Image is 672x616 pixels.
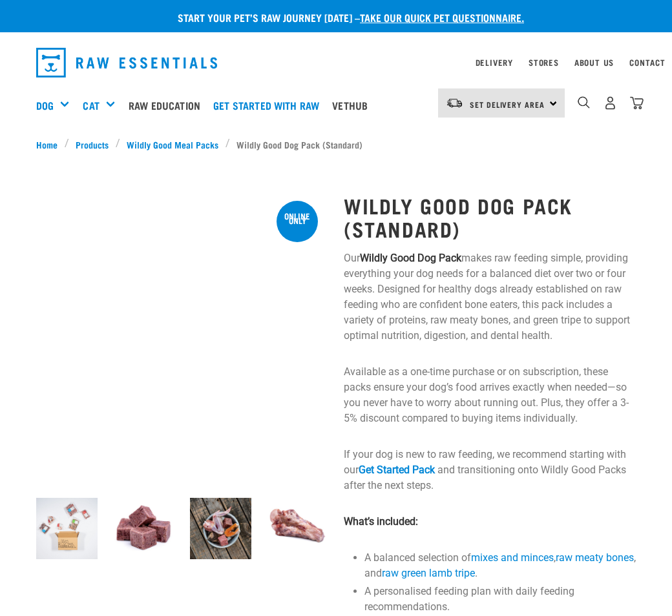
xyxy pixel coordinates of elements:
[364,550,636,581] li: A balanced selection of , , and .
[382,567,475,579] a: raw green lamb tripe
[36,138,636,151] nav: breadcrumbs
[470,102,545,107] span: Set Delivery Area
[36,193,328,485] img: Dog 0 2sec
[476,60,513,65] a: Delivery
[36,98,54,113] a: Dog
[344,194,636,240] h1: Wildly Good Dog Pack (Standard)
[36,48,217,77] img: Raw Essentials Logo
[630,96,644,110] img: home-icon@2x.png
[364,584,636,615] li: A personalised feeding plan with daily feeding recommendations.
[604,96,617,110] img: user.png
[26,43,646,83] nav: dropdown navigation
[120,138,226,151] a: Wildly Good Meal Packs
[36,498,98,559] img: Dog 0 2sec
[529,60,559,65] a: Stores
[83,98,99,113] a: Cat
[329,79,377,131] a: Vethub
[69,138,116,151] a: Products
[360,14,524,20] a: take our quick pet questionnaire.
[360,252,461,264] strong: Wildly Good Dog Pack
[344,364,636,426] p: Available as a one-time purchase or on subscription, these packs ensure your dog’s food arrives e...
[471,551,554,564] a: mixes and minces
[125,79,210,131] a: Raw Education
[210,79,329,131] a: Get started with Raw
[629,60,666,65] a: Contact
[36,138,65,151] a: Home
[556,551,634,564] a: raw meaty bones
[359,464,435,476] a: Get Started Pack
[344,515,418,528] strong: What’s included:
[574,60,614,65] a: About Us
[446,98,463,109] img: van-moving.png
[578,96,590,108] img: home-icon-1@2x.png
[267,498,328,559] img: 1205 Veal Brisket 1pp 01
[190,498,251,559] img: Assortment of Raw Essentials Ingredients Including, Salmon Fillet, Cubed Beef And Tripe, Turkey W...
[344,251,636,344] p: Our makes raw feeding simple, providing everything your dog needs for a balanced diet over two or...
[344,447,636,493] p: If your dog is new to raw feeding, we recommend starting with our and transitioning onto Wildly G...
[113,498,174,559] img: Cubes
